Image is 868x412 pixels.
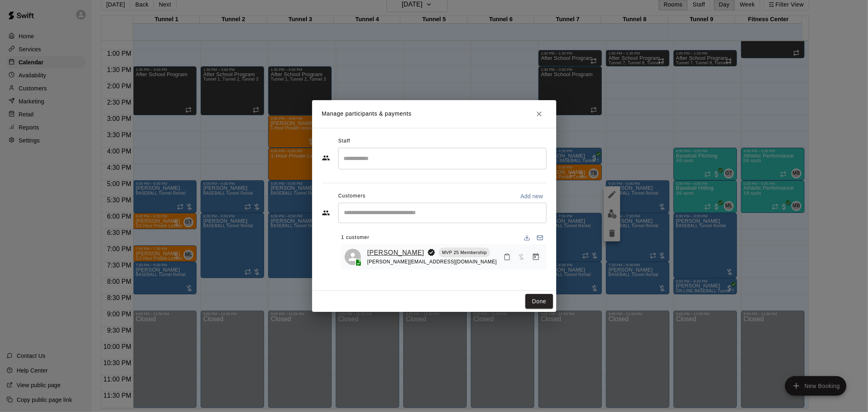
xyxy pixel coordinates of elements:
a: [PERSON_NAME] [367,248,424,258]
span: Staff [338,135,350,148]
span: Customers [338,190,365,203]
button: Manage bookings & payment [529,250,543,264]
button: Mark attendance [500,250,514,264]
span: [PERSON_NAME][EMAIL_ADDRESS][DOMAIN_NAME] [367,259,497,265]
div: Search staff [338,148,547,169]
svg: Booking Owner [427,248,435,256]
svg: Staff [322,154,330,162]
button: Email participants [533,231,547,244]
p: Manage participants & payments [322,110,412,118]
div: Patrick Sandoval [345,249,361,265]
button: Done [525,294,553,309]
button: Close [532,107,547,121]
p: Add new [520,192,543,200]
button: Download list [520,231,533,244]
svg: Customers [322,209,330,217]
span: 1 customer [341,231,370,244]
div: Start typing to search customers... [338,203,547,223]
span: Has not paid [514,253,529,260]
button: Add new [517,190,547,203]
p: MVP 25 Membership [442,249,487,256]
